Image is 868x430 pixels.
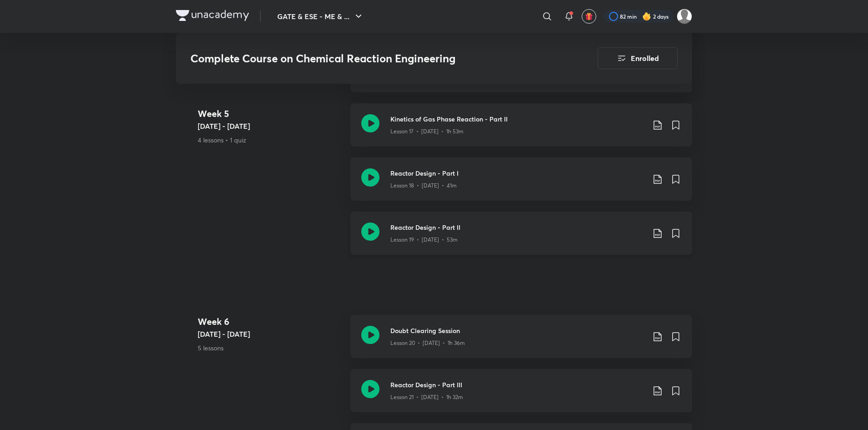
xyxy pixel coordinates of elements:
[198,135,343,145] p: 4 lessons • 1 quiz
[198,343,343,353] p: 5 lessons
[390,182,457,190] p: Lesson 18 • [DATE] • 41m
[198,107,343,121] h4: Week 5
[390,168,645,178] h3: Reactor Design - Part I
[677,9,692,24] img: Prakhar Mishra
[390,326,645,335] h3: Doubt Clearing Session
[198,121,343,132] h5: [DATE] - [DATE]
[176,10,249,23] a: Company Logo
[390,127,464,136] p: Lesson 17 • [DATE] • 1h 53m
[198,315,343,329] h4: Week 6
[390,236,458,244] p: Lesson 19 • [DATE] • 53m
[272,7,369,25] button: GATE & ESE - ME & ...
[390,114,645,124] h3: Kinetics of Gas Phase Reaction - Part II
[190,52,546,65] h3: Complete Course on Chemical Reaction Engineering
[350,103,692,157] a: Kinetics of Gas Phase Reaction - Part IILesson 17 • [DATE] • 1h 53m
[390,223,645,232] h3: Reactor Design - Part II
[390,339,465,347] p: Lesson 20 • [DATE] • 1h 36m
[350,212,692,266] a: Reactor Design - Part IILesson 19 • [DATE] • 53m
[350,369,692,423] a: Reactor Design - Part IIILesson 21 • [DATE] • 1h 32m
[176,10,249,21] img: Company Logo
[582,9,596,24] button: avatar
[585,12,593,20] img: avatar
[390,393,463,401] p: Lesson 21 • [DATE] • 1h 32m
[198,329,343,339] h5: [DATE] - [DATE]
[350,315,692,369] a: Doubt Clearing SessionLesson 20 • [DATE] • 1h 36m
[390,380,645,390] h3: Reactor Design - Part III
[642,12,651,21] img: streak
[598,47,678,69] button: Enrolled
[350,157,692,212] a: Reactor Design - Part ILesson 18 • [DATE] • 41m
